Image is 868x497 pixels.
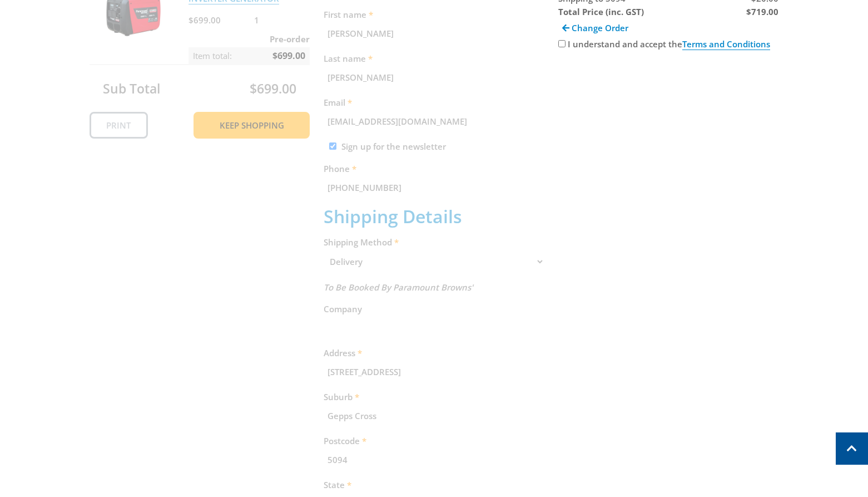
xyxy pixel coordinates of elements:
[558,40,566,47] input: Please accept the terms and conditions.
[746,6,778,17] strong: $719.00
[572,22,628,33] span: Change Order
[558,6,644,17] strong: Total Price (inc. GST)
[568,38,770,50] label: I understand and accept the
[558,18,632,37] a: Change Order
[682,38,770,50] a: Terms and Conditions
